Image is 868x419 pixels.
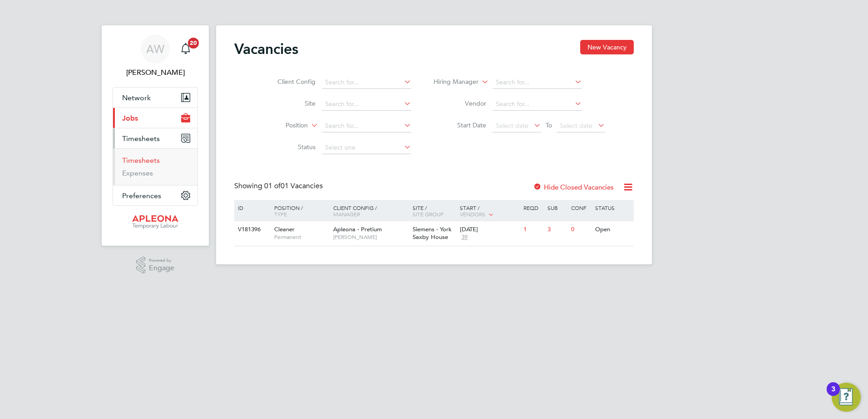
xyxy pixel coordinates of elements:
input: Search for... [493,98,582,111]
button: Timesheets [113,128,197,148]
div: 3 [831,389,835,401]
span: To [543,119,555,131]
span: Powered by [149,257,174,264]
div: [DATE] [460,226,519,234]
a: 20 [177,34,195,63]
div: Status [593,200,632,215]
button: Network [113,88,197,107]
span: Cleaner [274,225,295,233]
span: Preferences [122,191,161,200]
h2: Vacancies [234,40,298,58]
div: V181396 [236,221,267,238]
span: Apleona - Pretium [333,225,382,233]
span: Timesheets [122,134,160,143]
label: Hide Closed Vacancies [533,183,614,191]
input: Search for... [322,76,411,89]
label: Vendor [434,99,486,107]
div: Conf [569,200,592,215]
div: ID [236,200,267,215]
span: Permanent [274,234,329,241]
div: Client Config / [331,200,410,222]
span: Siemens - York Saxby House [413,225,452,241]
div: Position / [267,200,331,222]
button: Jobs [113,108,197,128]
input: Search for... [322,120,411,132]
span: 39 [460,234,469,241]
label: Hiring Manager [426,78,478,87]
label: Site [263,99,316,107]
div: Start / [458,200,521,223]
span: Jobs [122,114,138,122]
a: AW[PERSON_NAME] [113,34,198,78]
div: 1 [521,221,545,238]
input: Select one [322,141,411,154]
span: Select date [496,122,528,130]
img: apleona-logo-retina.png [132,215,178,229]
div: 0 [569,221,592,238]
a: Powered byEngage [136,257,175,274]
div: Sub [545,200,569,215]
span: Vendors [460,210,485,218]
div: Reqd [521,200,545,215]
button: Open Resource Center, 3 new notifications [832,383,861,412]
span: Manager [333,210,360,218]
a: Timesheets [122,156,160,165]
div: Showing [234,181,325,191]
button: Preferences [113,185,197,205]
label: Start Date [434,121,486,129]
nav: Main navigation [102,25,209,246]
a: Go to home page [113,215,198,229]
span: 20 [188,38,199,49]
div: 3 [545,221,569,238]
span: 01 Vacancies [264,181,323,190]
label: Position [256,121,308,130]
div: Site / [410,200,458,222]
span: [PERSON_NAME] [333,234,408,241]
label: Status [263,143,316,151]
span: Site Group [413,210,444,218]
div: Timesheets [113,148,197,185]
span: Network [122,93,151,102]
span: 01 of [264,181,281,190]
span: Type [274,210,287,218]
a: Expenses [122,169,153,177]
span: Select date [560,122,592,130]
div: Open [593,221,632,238]
input: Search for... [493,76,582,89]
span: Angela Williams [113,67,198,78]
button: New Vacancy [580,40,634,54]
input: Search for... [322,98,411,111]
span: Engage [149,264,174,272]
span: AW [146,43,164,55]
label: Client Config [263,78,316,86]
